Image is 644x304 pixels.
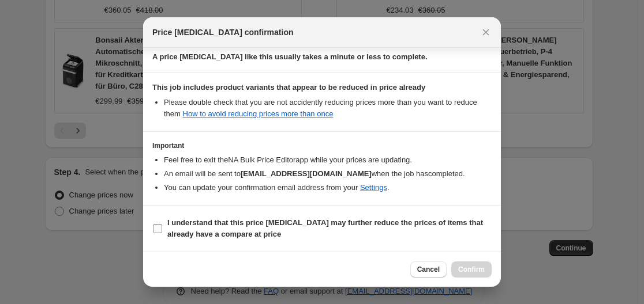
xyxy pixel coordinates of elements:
[152,26,294,38] span: Price [MEDICAL_DATA] confirmation
[164,168,492,180] li: An email will be sent to when the job has completed .
[183,109,334,118] a: How to avoid reducing prices more than once
[164,97,492,120] li: Please double check that you are not accidently reducing prices more than you want to reduce them
[164,154,492,166] li: Feel free to exit the NA Bulk Price Editor app while your prices are updating.
[152,83,425,92] b: This job includes product variants that appear to be reduced in price already
[167,218,483,238] b: I understand that this price [MEDICAL_DATA] may further reduce the prices of items that already h...
[478,24,494,40] button: Close
[360,183,387,192] a: Settings
[152,141,492,150] h3: Important
[417,265,440,274] span: Cancel
[164,182,492,193] li: You can update your confirmation email address from your .
[410,261,447,278] button: Cancel
[152,52,428,61] b: A price [MEDICAL_DATA] like this usually takes a minute or less to complete.
[241,169,372,178] b: [EMAIL_ADDRESS][DOMAIN_NAME]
